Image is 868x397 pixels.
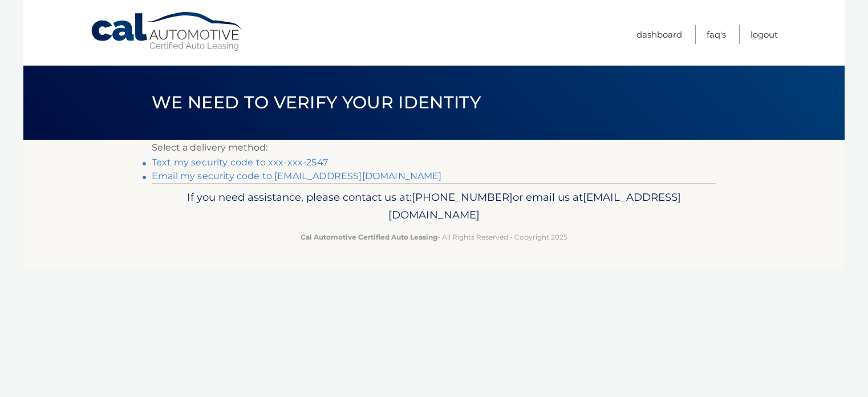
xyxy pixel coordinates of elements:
p: If you need assistance, please contact us at: or email us at [159,188,709,225]
a: Cal Automotive [90,11,244,52]
p: Select a delivery method: [152,140,716,156]
a: FAQ's [707,25,726,44]
a: Logout [751,25,778,44]
p: - All Rights Reserved - Copyright 2025 [159,231,709,243]
a: Dashboard [636,25,682,44]
span: We need to verify your identity [152,92,481,113]
strong: Cal Automotive Certified Auto Leasing [301,233,437,241]
span: [PHONE_NUMBER] [412,191,513,204]
a: Text my security code to xxx-xxx-2547 [152,157,328,168]
a: Email my security code to [EMAIL_ADDRESS][DOMAIN_NAME] [152,171,442,181]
